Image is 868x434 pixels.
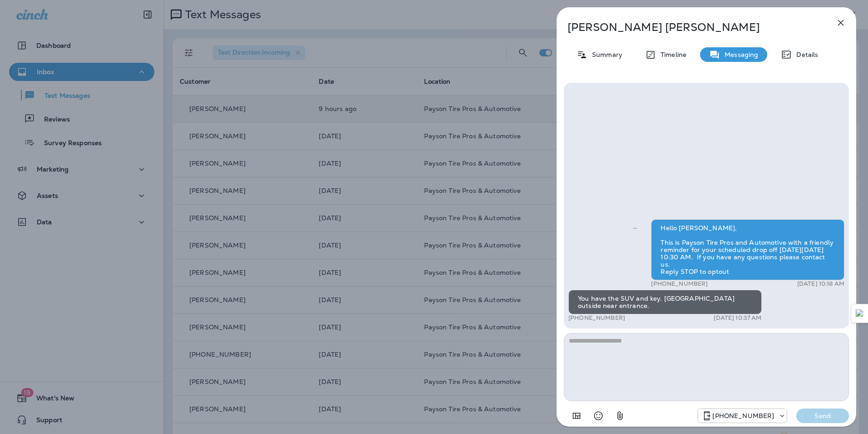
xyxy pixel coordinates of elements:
p: [PHONE_NUMBER] [651,280,708,288]
p: Timeline [656,51,686,58]
p: [PHONE_NUMBER] [712,412,774,419]
div: Hello [PERSON_NAME], This is Payson Tire Pros and Automotive with a friendly reminder for your sc... [651,219,844,280]
div: You have the SUV and key. [GEOGRAPHIC_DATA] outside near entrance. [568,290,762,314]
img: Detect Auto [856,309,864,318]
p: [DATE] 10:18 AM [797,280,844,288]
p: [PHONE_NUMBER] [568,314,625,322]
button: Add in a premade template [567,407,586,425]
p: [PERSON_NAME] [PERSON_NAME] [567,21,815,34]
button: Select an emoji [589,407,607,425]
div: +1 (928) 260-4498 [698,410,787,421]
span: Sent [633,223,637,232]
p: Summary [587,51,622,58]
p: Messaging [720,51,758,58]
p: [DATE] 10:37 AM [714,314,761,322]
p: Details [792,51,818,58]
